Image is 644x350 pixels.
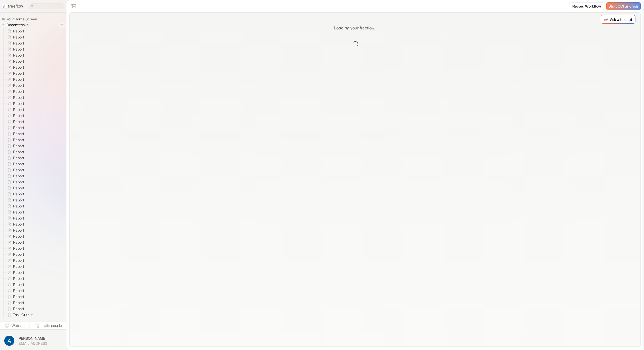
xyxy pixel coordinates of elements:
[69,2,77,10] button: Close the sidebar
[12,222,26,227] span: Report
[4,270,26,276] a: Report
[4,251,26,257] a: Report
[12,161,26,166] span: Report
[4,257,26,264] a: Report
[12,35,26,40] span: Report
[4,197,26,203] a: Report
[4,264,26,270] a: Report
[4,131,26,137] a: Report
[12,107,26,112] span: Report
[4,276,26,282] a: Report
[3,334,63,347] button: [PERSON_NAME][EMAIL_ADDRESS]
[4,239,26,245] a: Report
[12,318,34,323] span: Task Output
[12,29,26,34] span: Report
[4,149,26,155] a: Report
[12,167,26,172] span: Report
[12,246,26,251] span: Report
[6,17,38,22] span: Your Home Screen
[12,228,26,233] span: Report
[12,137,26,142] span: Report
[12,113,26,118] span: Report
[4,191,26,197] a: Report
[12,155,26,160] span: Report
[12,101,26,106] span: Report
[12,192,26,197] span: Report
[12,240,26,245] span: Report
[12,288,26,293] span: Report
[4,119,26,125] a: Report
[569,2,604,10] a: Record Workflow
[12,234,26,239] span: Report
[4,167,26,173] a: Report
[4,58,26,64] a: Report
[4,143,26,149] a: Report
[4,227,26,233] a: Report
[12,149,26,154] span: Report
[12,89,26,94] span: Report
[4,161,26,167] a: Report
[4,312,35,318] a: Task Output
[30,322,66,330] button: Invite people
[2,3,23,9] a: freeflow
[4,46,26,52] a: Report
[4,215,26,221] a: Report
[609,4,638,9] span: Start COI analysis
[4,76,26,82] a: Report
[12,198,26,203] span: Report
[4,179,26,185] a: Report
[4,34,26,40] a: Report
[12,210,26,215] span: Report
[12,125,26,130] span: Report
[12,186,26,191] span: Report
[12,143,26,148] span: Report
[4,107,26,113] a: Report
[4,101,26,107] a: Report
[12,131,26,136] span: Report
[58,22,66,28] span: 74
[12,216,26,221] span: Report
[4,294,26,300] a: Report
[12,65,26,70] span: Report
[12,306,26,311] span: Report
[2,22,30,28] button: Recent tasks
[4,40,26,46] a: Report
[4,70,26,76] a: Report
[8,3,23,9] p: freeflow
[12,270,26,275] span: Report
[4,209,26,215] a: Report
[4,282,26,288] a: Report
[12,71,26,76] span: Report
[4,336,14,346] img: profile
[4,233,26,239] a: Report
[6,22,30,27] span: Recent tasks
[4,288,26,294] a: Report
[4,203,26,209] a: Report
[2,17,39,22] a: Your Home Screen
[12,180,26,185] span: Report
[12,300,26,305] span: Report
[4,52,26,58] a: Report
[4,306,26,312] a: Report
[610,17,632,22] p: Ask with chat
[17,341,49,346] span: [EMAIL_ADDRESS]
[12,53,26,58] span: Report
[12,59,26,64] span: Report
[12,264,26,269] span: Report
[12,294,26,299] span: Report
[12,77,26,82] span: Report
[12,173,26,179] span: Report
[4,28,26,34] a: Report
[12,282,26,287] span: Report
[334,25,376,31] p: Loading your freeflow...
[4,64,26,70] a: Report
[4,173,26,179] a: Report
[4,221,26,227] a: Report
[606,2,641,10] a: Start COI analysis
[12,119,26,124] span: Report
[12,41,26,46] span: Report
[4,185,26,191] a: Report
[12,312,34,317] span: Task Output
[4,82,26,89] a: Report
[4,113,26,119] a: Report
